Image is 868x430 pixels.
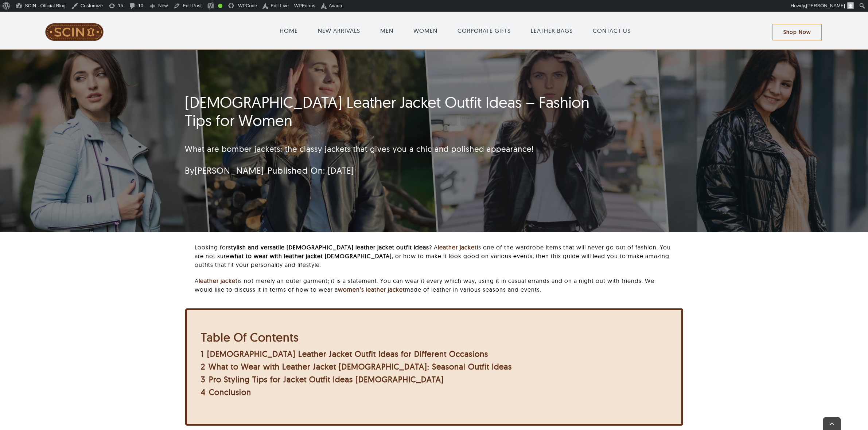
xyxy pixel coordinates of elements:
[458,26,511,35] a: CORPORATE GIFTS
[230,252,392,260] strong: what to wear with leather jacket [DEMOGRAPHIC_DATA]
[201,330,299,344] b: Table Of Contents
[201,362,512,372] a: 2 What to Wear with Leather Jacket [DEMOGRAPHIC_DATA]: Seasonal Outfit Ideas
[531,26,573,35] a: LEATHER BAGS
[201,349,204,359] span: 1
[207,349,488,359] span: [DEMOGRAPHIC_DATA] Leather Jacket Outfit Ideas for Different Occasions
[201,387,251,397] a: 4 Conclusion
[201,362,205,372] span: 2
[280,26,298,35] a: HOME
[201,349,488,359] a: 1 [DEMOGRAPHIC_DATA] Leather Jacket Outfit Ideas for Different Occasions
[201,374,444,384] a: 3 Pro Styling Tips for Jacket Outfit Ideas [DEMOGRAPHIC_DATA]
[413,26,437,35] a: WOMEN
[209,374,444,384] span: Pro Styling Tips for Jacket Outfit Ideas [DEMOGRAPHIC_DATA]
[185,143,596,155] p: What are bomber jackets: the classy jackets that gives you a chic and polished appearance!
[185,93,596,130] h1: [DEMOGRAPHIC_DATA] Leather Jacket Outfit Ideas – Fashion Tips for Women
[228,244,429,251] strong: stylish and versatile [DEMOGRAPHIC_DATA] leather jacket outfit ideas
[138,19,772,42] nav: Main Menu
[806,3,845,8] span: [PERSON_NAME]
[199,277,238,284] a: leather jacket
[783,29,811,35] span: Shop Now
[268,165,354,176] span: Published On: [DATE]
[380,26,393,35] a: MEN
[201,387,206,397] span: 4
[338,286,405,293] a: women’s leather jacket
[318,26,360,35] a: NEW ARRIVALS
[195,243,674,269] p: Looking for ? A is one of the wardrobe items that will never go out of fashion. You are not sure ...
[772,24,822,40] a: Shop Now
[593,26,631,35] a: CONTACT US
[209,387,251,397] span: Conclusion
[195,165,264,176] a: [PERSON_NAME]
[195,276,674,294] p: A is not merely an outer garment; it is a statement. You can wear it every which way, using it in...
[209,362,512,372] span: What to Wear with Leather Jacket [DEMOGRAPHIC_DATA]: Seasonal Outfit Ideas
[201,374,206,384] span: 3
[185,165,264,176] span: By
[438,244,477,251] a: leather jacket
[218,4,222,8] div: Good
